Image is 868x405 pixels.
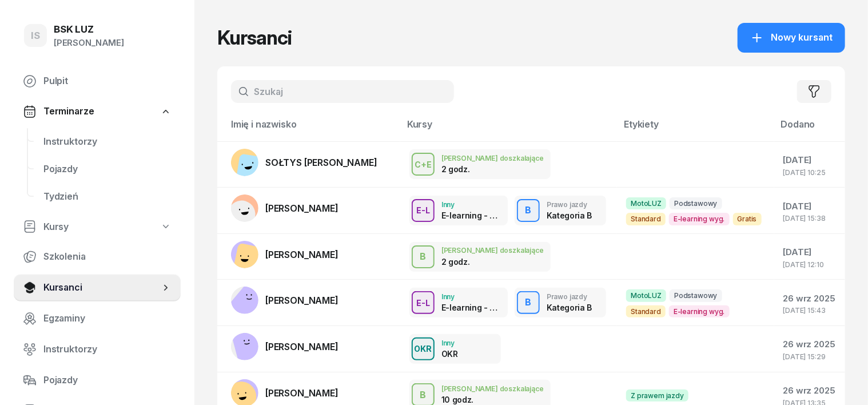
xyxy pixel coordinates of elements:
span: Pojazdy [43,373,172,388]
div: 10 godz. [441,395,501,404]
div: Inny [441,201,501,208]
div: [DATE] 15:29 [783,353,836,360]
button: B [412,245,435,268]
div: [DATE] [783,153,836,168]
a: SOŁTYS [PERSON_NAME] [231,149,377,176]
div: [PERSON_NAME] doszkalające [441,154,544,162]
span: [PERSON_NAME] [265,387,339,399]
a: Terminarze [14,98,181,125]
div: C+E [410,157,436,172]
a: Tydzień [34,183,181,211]
a: Szkolenia [14,243,181,271]
span: Egzaminy [43,311,172,326]
th: Etykiety [617,117,774,141]
div: E-learning - 90 dni [441,303,501,312]
button: OKR [412,337,435,360]
span: Nowy kursant [771,30,833,45]
input: Szukaj [231,80,454,103]
span: Kursy [43,220,69,235]
div: Kategoria B [547,303,592,312]
span: [PERSON_NAME] [265,295,339,306]
div: OKR [441,349,458,359]
button: C+E [412,153,435,176]
div: 2 godz. [441,257,501,267]
span: Podstawowy [670,289,722,301]
button: Nowy kursant [738,23,845,53]
span: MotoLUZ [626,197,666,209]
div: E-learning - 90 dni [441,211,501,220]
div: [DATE] 10:25 [783,169,836,176]
a: [PERSON_NAME] [231,333,339,360]
span: [PERSON_NAME] [265,249,339,260]
span: Instruktorzy [43,342,172,357]
div: E-L [412,296,435,310]
span: [PERSON_NAME] [265,202,339,214]
span: Z prawem jazdy [626,390,688,402]
div: Kategoria B [547,211,592,220]
div: [PERSON_NAME] [54,35,124,50]
div: [DATE] 12:10 [783,261,836,268]
div: 26 wrz 2025 [783,383,836,398]
div: [DATE] [783,199,836,214]
div: 26 wrz 2025 [783,337,836,352]
a: [PERSON_NAME] [231,287,339,314]
th: Kursy [400,117,617,141]
div: [DATE] 15:43 [783,307,836,314]
div: Inny [441,293,501,300]
span: Gratis [733,213,762,225]
span: Instruktorzy [43,134,172,149]
span: Tydzień [43,189,172,204]
div: 2 godz. [441,164,501,174]
button: E-L [412,291,435,314]
a: [PERSON_NAME] [231,194,339,222]
div: Inny [441,339,458,347]
button: B [517,291,540,314]
span: SOŁTYS [PERSON_NAME] [265,157,377,168]
a: Pojazdy [34,156,181,183]
a: Pojazdy [14,367,181,394]
button: E-L [412,199,435,222]
span: Standard [626,213,666,225]
div: [DATE] 15:38 [783,215,836,222]
button: B [517,199,540,222]
div: BSK LUZ [54,25,124,34]
div: 26 wrz 2025 [783,291,836,306]
div: B [416,386,431,405]
div: [DATE] [783,245,836,260]
span: E-learning wyg. [669,213,730,225]
span: [PERSON_NAME] [265,341,339,352]
h1: Kursanci [217,27,292,48]
div: [PERSON_NAME] doszkalające [441,247,544,254]
div: OKR [410,342,437,356]
span: Standard [626,305,666,317]
span: E-learning wyg. [669,305,730,317]
th: Imię i nazwisko [217,117,400,141]
div: Prawo jazdy [547,201,592,208]
span: Pulpit [43,74,172,89]
span: Szkolenia [43,249,172,264]
div: B [521,201,536,220]
a: [PERSON_NAME] [231,241,339,268]
span: IS [31,31,40,41]
div: B [521,293,536,312]
a: Kursy [14,214,181,240]
div: B [416,247,431,267]
div: E-L [412,203,435,217]
span: Pojazdy [43,162,172,177]
a: Kursanci [14,274,181,301]
div: [PERSON_NAME] doszkalające [441,385,544,392]
a: Instruktorzy [34,128,181,156]
span: MotoLUZ [626,289,666,301]
span: Podstawowy [670,197,722,209]
th: Dodano [774,117,845,141]
span: Kursanci [43,280,160,295]
div: Prawo jazdy [547,293,592,300]
a: Pulpit [14,67,181,95]
span: Terminarze [43,104,94,119]
a: Instruktorzy [14,336,181,363]
a: Egzaminy [14,305,181,332]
